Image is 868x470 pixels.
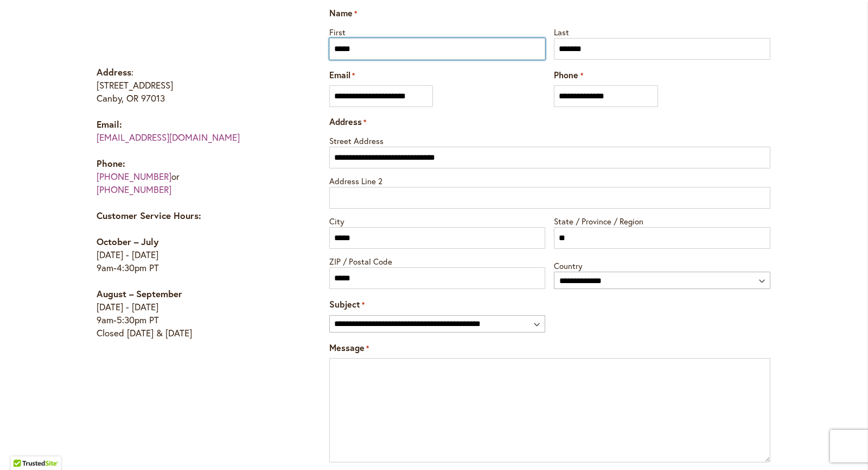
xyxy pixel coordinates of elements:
label: First [329,24,546,38]
label: Country [554,258,770,272]
label: Phone [554,69,583,82]
p: [DATE] - [DATE] 9am-4:30pm PT [97,235,287,274]
legend: Address [329,116,366,128]
label: City [329,213,546,227]
strong: August – September [97,287,182,300]
label: Subject [329,298,365,311]
a: [PHONE_NUMBER] [97,183,171,196]
strong: Address [97,66,131,78]
legend: Name [329,7,357,20]
label: Street Address [329,133,770,147]
label: Last [554,24,770,38]
label: Address Line 2 [329,173,770,187]
label: State / Province / Region [554,213,770,227]
label: ZIP / Postal Code [329,253,546,267]
strong: Customer Service Hours: [97,209,201,222]
strong: Phone: [97,157,125,170]
label: Message [329,342,369,354]
label: Email [329,69,355,82]
p: [DATE] - [DATE] 9am-5:30pm PT Closed [DATE] & [DATE] [97,287,287,340]
strong: October – July [97,235,158,248]
a: [PHONE_NUMBER] [97,170,171,183]
p: or [97,157,287,196]
p: : [STREET_ADDRESS] Canby, OR 97013 [97,66,287,105]
a: [EMAIL_ADDRESS][DOMAIN_NAME] [97,131,240,143]
strong: Email: [97,118,122,130]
